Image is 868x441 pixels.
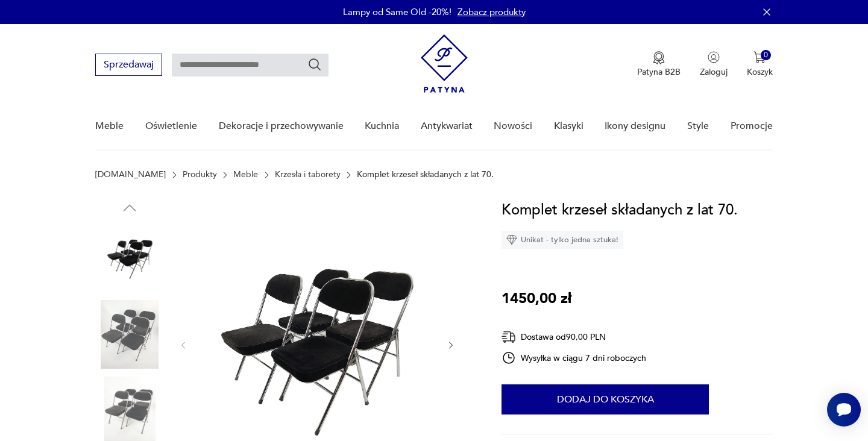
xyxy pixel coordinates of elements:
[421,103,473,149] a: Antykwariat
[275,170,341,180] a: Krzesła i taborety
[637,66,681,78] p: Patyna B2B
[637,51,681,78] button: Patyna B2B
[502,199,738,222] h1: Komplet krzeseł składanych z lat 70.
[708,51,720,63] img: Ikonka użytkownika
[700,66,728,78] p: Zaloguj
[365,103,399,149] a: Kuchnia
[506,234,517,245] img: Ikona diamentu
[95,300,164,369] img: Zdjęcie produktu Komplet krzeseł składanych z lat 70.
[502,287,571,310] p: 1450,00 zł
[761,50,771,60] div: 0
[95,170,166,180] a: [DOMAIN_NAME]
[687,103,709,149] a: Style
[747,66,773,78] p: Koszyk
[731,103,773,149] a: Promocje
[421,34,468,93] img: Patyna - sklep z meblami i dekoracjami vintage
[502,231,623,249] div: Unikat - tylko jedna sztuka!
[343,6,451,18] p: Lampy od Same Old -20%!
[183,170,217,180] a: Produkty
[357,170,494,180] p: Komplet krzeseł składanych z lat 70.
[307,57,322,72] button: Szukaj
[95,61,162,70] a: Sprzedawaj
[95,54,162,76] button: Sprzedawaj
[95,103,124,149] a: Meble
[653,51,665,64] img: Ikona medalu
[219,103,344,149] a: Dekoracje i przechowywanie
[502,384,709,414] button: Dodaj do koszyka
[502,330,516,345] img: Ikona dostawy
[700,51,728,78] button: Zaloguj
[145,103,197,149] a: Oświetlenie
[747,51,773,78] button: 0Koszyk
[605,103,665,149] a: Ikony designu
[95,223,164,292] img: Zdjęcie produktu Komplet krzeseł składanych z lat 70.
[753,51,766,63] img: Ikona koszyka
[554,103,583,149] a: Klasyki
[502,330,646,345] div: Dostawa od 90,00 PLN
[502,351,646,365] div: Wysyłka w ciągu 7 dni roboczych
[827,393,861,427] iframe: Smartsupp widget button
[494,103,532,149] a: Nowości
[233,170,258,180] a: Meble
[637,51,681,78] a: Ikona medaluPatyna B2B
[458,6,526,18] a: Zobacz produkty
